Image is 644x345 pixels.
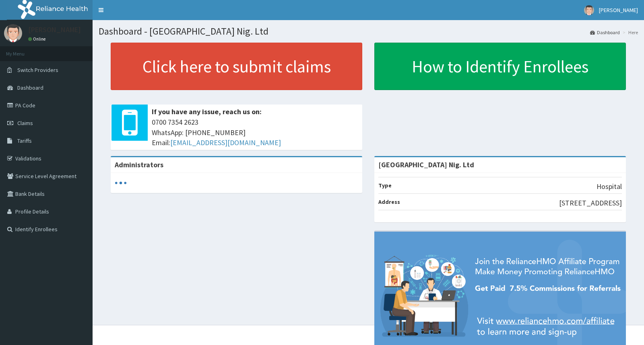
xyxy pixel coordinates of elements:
a: Click here to submit claims [111,43,362,90]
img: User Image [4,24,22,42]
span: 0700 7354 2623 WhatsApp: [PHONE_NUMBER] Email: [152,117,358,148]
span: Switch Providers [17,66,58,74]
span: [PERSON_NAME] [599,6,638,14]
a: Online [28,36,47,42]
p: [STREET_ADDRESS] [559,198,622,208]
strong: [GEOGRAPHIC_DATA] Nig. Ltd [378,160,474,169]
span: Dashboard [17,84,43,91]
li: Here [621,29,638,36]
a: How to Identify Enrollees [374,43,626,90]
span: Tariffs [17,137,32,144]
b: Type [378,182,392,189]
a: [EMAIL_ADDRESS][DOMAIN_NAME] [170,138,281,147]
b: Administrators [115,160,163,169]
img: User Image [584,5,594,15]
p: [PERSON_NAME] [28,26,81,33]
b: Address [378,198,400,205]
span: Claims [17,119,33,127]
b: If you have any issue, reach us on: [152,107,262,116]
a: Dashboard [590,29,620,36]
svg: audio-loading [115,177,127,189]
p: Hospital [597,181,622,192]
h1: Dashboard - [GEOGRAPHIC_DATA] Nig. Ltd [99,26,638,37]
